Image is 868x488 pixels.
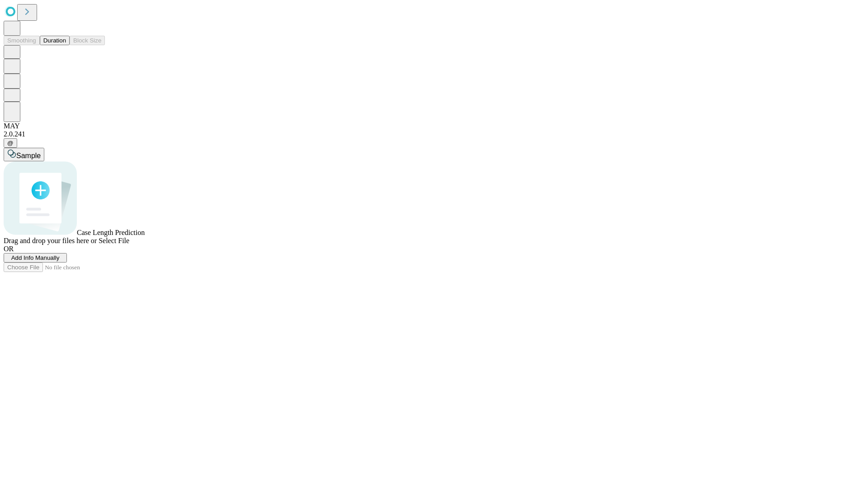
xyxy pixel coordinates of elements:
[99,237,129,244] span: Select File
[4,253,67,263] button: Add Info Manually
[4,138,17,148] button: @
[16,152,41,160] span: Sample
[4,36,40,45] button: Smoothing
[77,229,145,236] span: Case Length Prediction
[4,237,97,244] span: Drag and drop your files here or
[4,245,14,253] span: OR
[4,122,864,130] div: MAY
[11,254,60,261] span: Add Info Manually
[4,148,44,161] button: Sample
[7,140,14,146] span: @
[40,36,70,45] button: Duration
[4,130,864,138] div: 2.0.241
[70,36,105,45] button: Block Size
